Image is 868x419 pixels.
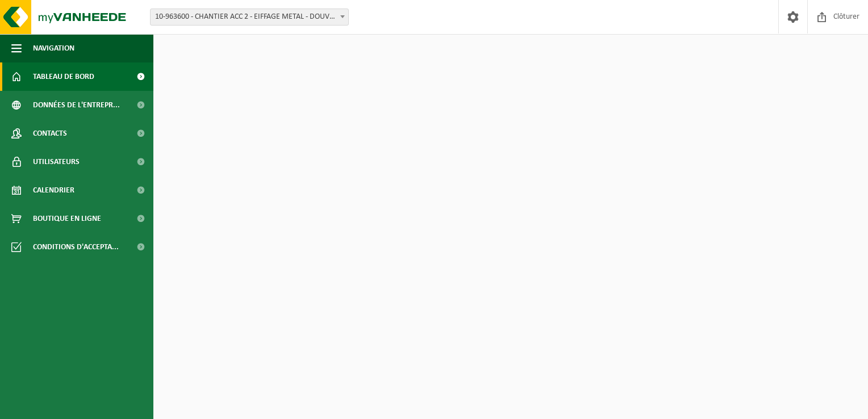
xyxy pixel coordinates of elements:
span: Conditions d'accepta... [33,233,119,261]
span: 10-963600 - CHANTIER ACC 2 - EIFFAGE METAL - DOUVRIN [151,9,348,25]
span: Boutique en ligne [33,204,101,233]
span: Navigation [33,34,74,62]
span: Calendrier [33,176,74,204]
span: 10-963600 - CHANTIER ACC 2 - EIFFAGE METAL - DOUVRIN [150,9,349,26]
span: Utilisateurs [33,148,80,176]
span: Contacts [33,119,67,148]
span: Tableau de bord [33,62,94,91]
span: Données de l'entrepr... [33,91,120,119]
